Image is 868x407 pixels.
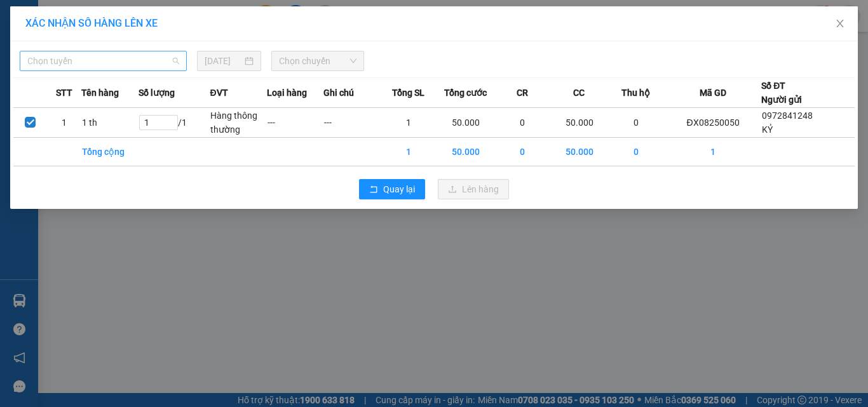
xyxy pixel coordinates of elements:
span: close [835,18,845,29]
td: 1 [381,138,437,166]
button: Close [822,6,858,42]
td: 50.000 [551,108,607,138]
input: 12/08/2025 [205,54,241,68]
span: CR [517,86,528,100]
span: Mã GD [700,86,726,100]
span: XÁC NHẬN SỐ HÀNG LÊN XE [25,17,158,29]
td: Hàng thông thường [210,108,266,138]
td: 1 [665,138,761,166]
button: uploadLên hàng [438,179,509,199]
span: Chọn chuyến [279,51,357,70]
span: Tổng cước [444,86,487,100]
span: Chọn tuyến [27,51,179,70]
td: --- [267,108,323,138]
td: ĐX08250050 [665,108,761,138]
span: Quay lại [383,182,415,196]
td: 0 [608,138,665,166]
span: Tổng SL [392,86,424,100]
span: rollback [369,185,378,195]
td: 50.000 [551,138,607,166]
td: --- [323,108,380,138]
td: 50.000 [437,108,494,138]
td: 0 [608,108,665,138]
span: ĐVT [210,86,227,100]
td: 50.000 [437,138,494,166]
span: 0972841248 [762,110,813,121]
td: 0 [494,138,551,166]
span: Loại hàng [267,86,307,100]
div: Số ĐT Người gửi [761,79,802,107]
span: Ghi chú [323,86,354,100]
span: KỶ [762,124,773,135]
td: 0 [494,108,551,138]
span: Thu hộ [621,86,650,100]
span: CC [573,86,585,100]
button: rollbackQuay lại [359,179,425,199]
td: 1 [381,108,437,138]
